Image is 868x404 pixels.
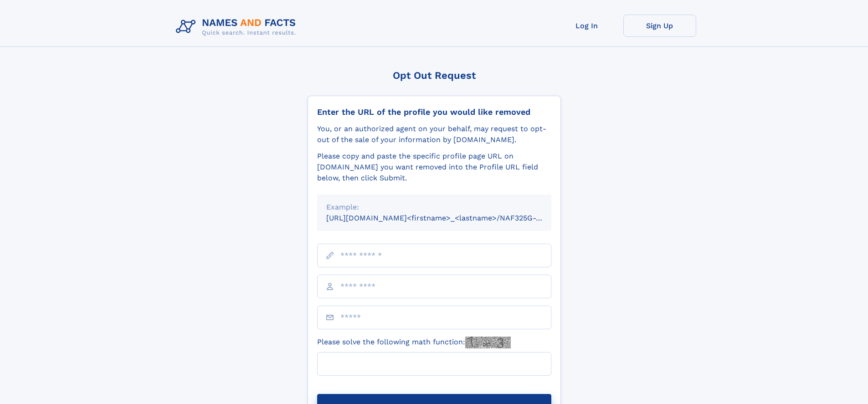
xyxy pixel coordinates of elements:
[172,15,303,39] img: Logo Names and Facts
[326,202,542,213] div: Example:
[317,151,551,184] div: Please copy and paste the specific profile page URL on [DOMAIN_NAME] you want removed into the Pr...
[308,70,561,81] div: Opt Out Request
[550,15,623,37] a: Log In
[317,337,511,348] label: Please solve the following math function:
[326,214,569,222] small: [URL][DOMAIN_NAME]<firstname>_<lastname>/NAF325G-xxxxxxxx
[317,107,551,117] div: Enter the URL of the profile you would like removed
[317,123,551,145] div: You, or an authorized agent on your behalf, may request to opt-out of the sale of your informatio...
[623,15,696,37] a: Sign Up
